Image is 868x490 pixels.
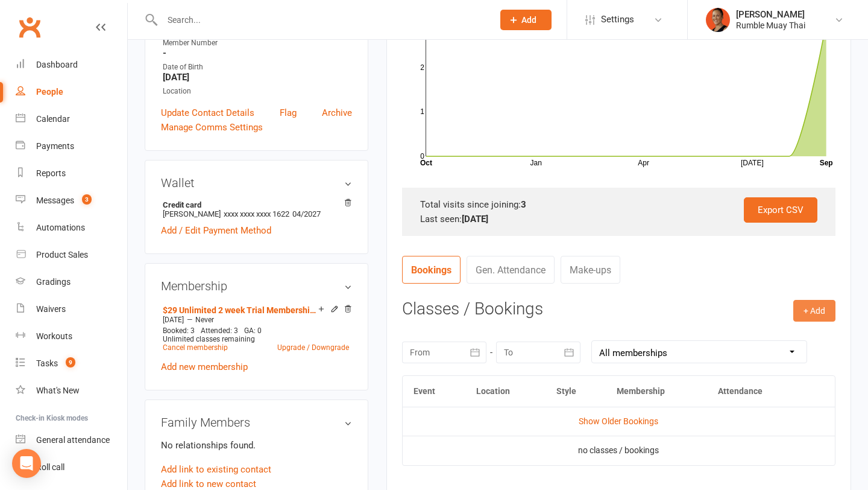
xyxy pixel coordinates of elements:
[521,199,526,210] strong: 3
[161,120,263,135] a: Manage Comms Settings
[161,106,254,120] a: Update Contact Details
[163,86,352,97] div: Location
[36,462,64,472] div: Roll call
[163,326,195,335] span: Booked: 3
[161,176,352,189] h3: Wallet
[36,277,71,287] div: Gradings
[161,462,271,477] a: Add link to existing contact
[66,357,75,367] span: 9
[606,376,707,407] th: Membership
[36,435,110,445] div: General attendance
[322,106,352,120] a: Archive
[402,256,461,284] a: Bookings
[16,427,127,454] a: General attendance kiosk mode
[579,416,658,426] a: Show Older Bookings
[163,316,184,324] span: [DATE]
[16,160,127,187] a: Reports
[16,323,127,350] a: Workouts
[161,361,248,372] a: Add new membership
[36,223,85,232] div: Automations
[462,214,488,224] strong: [DATE]
[16,241,127,269] a: Product Sales
[36,114,70,124] div: Calendar
[706,8,730,32] img: thumb_image1722232694.png
[500,10,552,30] button: Add
[546,376,606,407] th: Style
[161,416,352,429] h3: Family Members
[244,326,262,335] span: GA: 0
[36,250,88,259] div: Product Sales
[16,377,127,404] a: What's New
[16,214,127,241] a: Automations
[36,196,74,205] div: Messages
[736,20,805,31] div: Rumble Muay Thai
[793,300,835,322] button: + Add
[195,316,214,324] span: Never
[465,376,546,407] th: Location
[403,376,465,407] th: Event
[16,187,127,214] a: Messages 3
[201,326,238,335] span: Attended: 3
[36,358,58,368] div: Tasks
[163,305,318,315] a: $29 Unlimited 2 week Trial Membership: Adults
[36,60,78,69] div: Dashboard
[16,78,127,106] a: People
[601,6,634,33] span: Settings
[36,141,74,151] div: Payments
[161,438,352,453] p: No relationships found.
[224,209,289,218] span: xxxx xxxx xxxx 1622
[420,197,817,212] div: Total visits since joining:
[561,256,620,284] a: Make-ups
[36,331,72,341] div: Workouts
[36,168,66,178] div: Reports
[736,9,805,20] div: [PERSON_NAME]
[160,315,352,325] div: —
[163,37,352,49] div: Member Number
[14,12,45,42] a: Clubworx
[467,256,555,284] a: Gen. Attendance
[161,199,352,220] li: [PERSON_NAME]
[16,350,127,377] a: Tasks 9
[163,335,255,343] span: Unlimited classes remaining
[521,15,536,25] span: Add
[16,454,127,481] a: Roll call
[36,304,66,314] div: Waivers
[277,343,349,352] a: Upgrade / Downgrade
[163,343,228,352] a: Cancel membership
[163,48,352,59] strong: -
[163,200,346,209] strong: Credit card
[159,11,485,28] input: Search...
[280,106,297,120] a: Flag
[36,87,63,97] div: People
[707,376,803,407] th: Attendance
[12,449,41,478] div: Open Intercom Messenger
[16,106,127,133] a: Calendar
[16,51,127,78] a: Dashboard
[16,296,127,323] a: Waivers
[402,300,835,319] h3: Classes / Bookings
[16,269,127,296] a: Gradings
[161,279,352,293] h3: Membership
[163,72,352,83] strong: [DATE]
[420,212,817,226] div: Last seen:
[163,62,352,73] div: Date of Birth
[161,223,271,238] a: Add / Edit Payment Method
[403,436,835,465] td: no classes / bookings
[82,194,92,205] span: 3
[16,133,127,160] a: Payments
[744,197,817,223] a: Export CSV
[36,386,80,395] div: What's New
[292,209,321,218] span: 04/2027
